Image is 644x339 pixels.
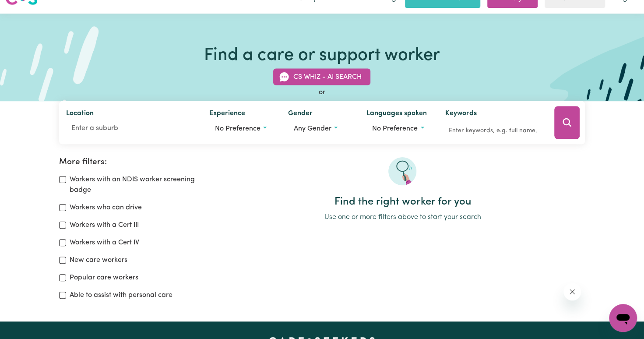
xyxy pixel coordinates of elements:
[288,120,353,137] button: Worker gender preference
[204,45,440,66] h1: Find a care or support worker
[70,255,127,265] label: New care workers
[209,120,274,137] button: Worker experience options
[215,125,260,132] span: No preference
[445,108,477,120] label: Keywords
[372,125,418,132] span: No preference
[59,157,210,167] h2: More filters:
[66,120,195,136] input: Enter a suburb
[70,272,138,283] label: Popular care workers
[5,6,53,13] span: Need any help?
[70,220,139,230] label: Workers with a Cert III
[70,174,210,195] label: Workers with an NDIS worker screening badge
[366,120,431,137] button: Worker language preferences
[66,108,94,120] label: Location
[70,202,142,213] label: Workers who can drive
[563,283,581,300] iframe: Close message
[609,304,637,332] iframe: Button to launch messaging window
[70,237,139,248] label: Workers with a Cert IV
[220,196,585,208] h2: Find the right worker for you
[294,125,331,132] span: Any gender
[273,69,370,85] button: CS Whiz - AI Search
[220,212,585,222] p: Use one or more filters above to start your search
[288,108,313,120] label: Gender
[445,124,542,138] input: Enter keywords, e.g. full name, interests
[366,108,427,120] label: Languages spoken
[554,106,580,139] button: Search
[209,108,245,120] label: Experience
[70,290,172,300] label: Able to assist with personal care
[59,87,585,98] div: or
